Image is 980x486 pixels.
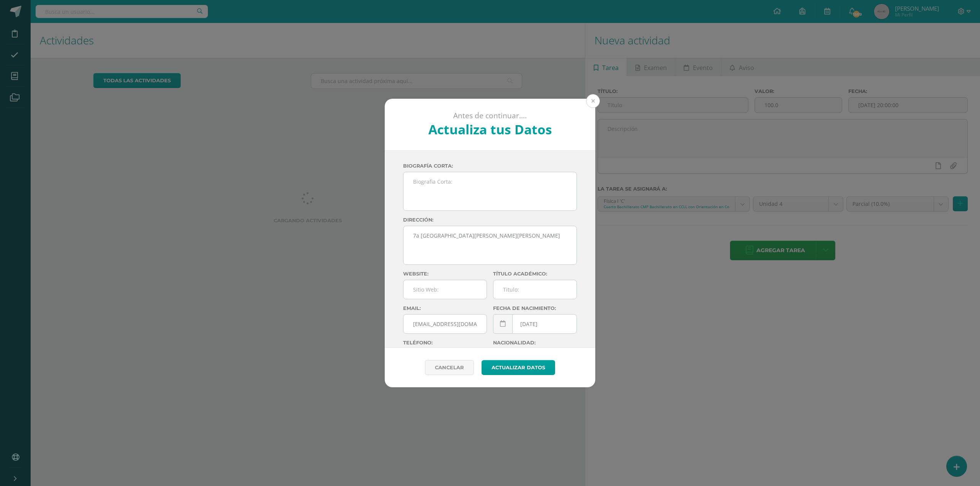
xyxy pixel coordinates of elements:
label: Email: [403,305,487,311]
label: Teléfono: [403,340,487,346]
input: Titulo: [493,280,577,299]
h2: Actualiza tus Datos [405,121,575,138]
p: Antes de continuar.... [405,111,575,121]
label: Fecha de nacimiento: [493,305,577,311]
button: Actualizar datos [482,360,555,375]
textarea: 7a [GEOGRAPHIC_DATA][PERSON_NAME][PERSON_NAME] [403,226,577,264]
label: Dirección: [403,217,577,223]
input: Fecha de Nacimiento: [493,315,577,333]
label: Nacionalidad: [493,340,577,346]
input: Sitio Web: [403,280,487,299]
label: Website: [403,271,487,277]
input: Correo Electronico: [403,315,487,333]
a: Cancelar [425,360,474,375]
label: Título académico: [493,271,577,277]
label: Biografía corta: [403,163,577,169]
